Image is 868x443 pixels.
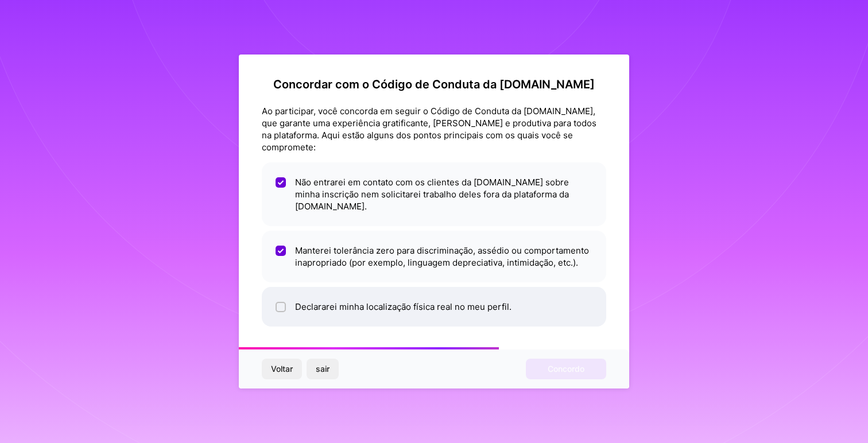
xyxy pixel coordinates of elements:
[295,301,511,312] font: Declararei minha localização física real no meu perfil.
[273,77,595,91] font: Concordar com o Código de Conduta da [DOMAIN_NAME]
[262,359,302,379] button: Voltar
[295,177,569,212] font: Não entrarei em contato com os clientes da [DOMAIN_NAME] sobre minha inscrição nem solicitarei tr...
[262,106,596,153] font: Ao participar, você concorda em seguir o Código de Conduta da [DOMAIN_NAME], que garante uma expe...
[295,245,589,268] font: Manterei tolerância zero para discriminação, assédio ou comportamento inapropriado (por exemplo, ...
[316,364,330,374] font: sair
[271,364,293,374] font: Voltar
[307,359,339,379] button: sair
